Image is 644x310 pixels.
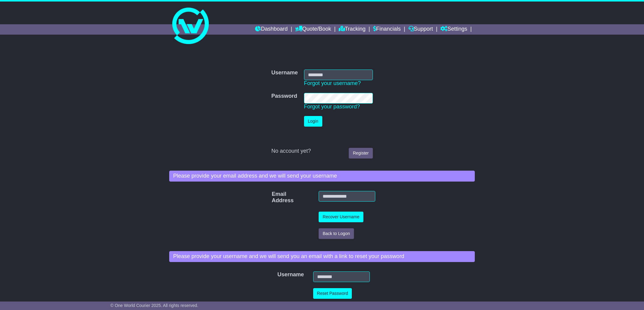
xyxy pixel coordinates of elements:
button: Back to Logon [319,228,354,239]
label: Username [274,271,282,278]
div: Please provide your username and we will send you an email with a link to reset your password [169,251,475,262]
a: Forgot your password? [304,104,360,110]
a: Tracking [339,24,366,35]
label: Password [271,93,297,100]
span: © One World Courier 2025. All rights reserved. [110,303,198,308]
a: Settings [440,24,467,35]
label: Email Address [269,191,280,204]
a: Register [349,148,373,158]
button: Login [304,116,322,127]
div: No account yet? [271,148,373,155]
a: Financials [373,24,401,35]
button: Reset Password [313,288,352,299]
div: Please provide your email address and we will send your username [169,171,475,182]
a: Forgot your username? [304,80,361,86]
label: Username [271,70,298,76]
a: Support [408,24,433,35]
a: Quote/Book [295,24,331,35]
button: Recover Username [319,212,363,222]
a: Dashboard [255,24,288,35]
